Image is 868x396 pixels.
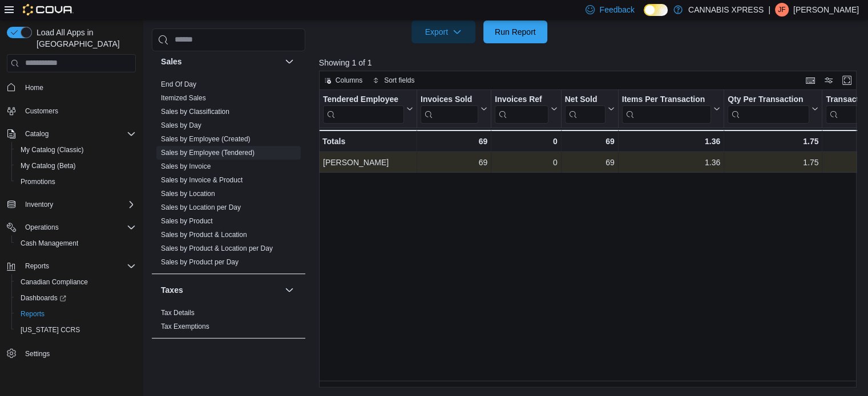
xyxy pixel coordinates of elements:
[21,293,66,303] span: Dashboards
[599,4,634,15] span: Feedback
[16,143,136,157] span: My Catalog (Classic)
[161,176,243,184] a: Sales by Invoice & Product
[840,74,854,87] button: Enter fullscreen
[11,290,140,306] a: Dashboards
[21,198,136,211] span: Inventory
[11,174,140,190] button: Promotions
[161,107,229,116] span: Sales by Classification
[161,189,215,198] span: Sales by Location
[16,291,136,305] span: Dashboards
[644,16,644,17] span: Dark Mode
[16,236,136,250] span: Cash Management
[161,108,229,116] a: Sales by Classification
[2,79,140,96] button: Home
[495,26,536,38] span: Run Report
[161,203,241,212] span: Sales by Location per Day
[161,322,209,331] span: Tax Exemptions
[495,94,557,123] button: Invoices Ref
[16,236,83,250] a: Cash Management
[421,94,478,123] div: Invoices Sold
[16,323,136,337] span: Washington CCRS
[775,3,789,17] div: Jo Forbes
[21,221,136,234] span: Operations
[21,239,78,248] span: Cash Management
[161,258,239,266] a: Sales by Product per Day
[161,284,183,296] h3: Taxes
[152,306,305,338] div: Taxes
[564,94,605,105] div: Net Sold
[25,223,59,232] span: Operations
[25,200,53,209] span: Inventory
[21,277,88,287] span: Canadian Compliance
[161,80,196,89] span: End Of Day
[161,258,239,267] span: Sales by Product per Day
[25,349,50,358] span: Settings
[161,148,255,157] span: Sales by Employee (Tendered)
[161,217,213,226] span: Sales by Product
[21,347,54,361] a: Settings
[495,94,548,123] div: Invoices Ref
[728,94,809,105] div: Qty Per Transaction
[621,94,711,123] div: Items Per Transaction
[323,94,404,105] div: Tendered Employee
[7,75,136,391] nav: Complex example
[320,74,367,87] button: Columns
[161,322,209,330] a: Tax Exemptions
[161,56,182,67] h3: Sales
[564,94,614,123] button: Net Sold
[421,94,487,123] button: Invoices Sold
[483,21,547,43] button: Run Report
[161,284,280,296] button: Taxes
[2,219,140,235] button: Operations
[16,175,60,189] a: Promotions
[161,244,273,253] span: Sales by Product & Location per Day
[688,3,764,17] p: CANNABIS XPRESS
[565,156,615,169] div: 69
[21,325,80,334] span: [US_STATE] CCRS
[319,57,862,68] p: Showing 1 of 1
[21,104,136,118] span: Customers
[16,159,80,173] a: My Catalog (Beta)
[323,94,404,123] div: Tendered Employee
[25,107,58,116] span: Customers
[25,129,49,138] span: Catalog
[21,127,136,141] span: Catalog
[728,156,818,169] div: 1.75
[161,94,206,102] a: Itemized Sales
[161,56,280,67] button: Sales
[161,203,241,211] a: Sales by Location per Day
[16,175,136,189] span: Promotions
[21,346,136,360] span: Settings
[11,142,140,158] button: My Catalog (Classic)
[418,21,469,43] span: Export
[11,274,140,290] button: Canadian Compliance
[322,134,413,148] div: Totals
[23,4,74,15] img: Cova
[11,235,140,251] button: Cash Management
[25,262,49,271] span: Reports
[621,134,720,148] div: 1.36
[161,162,211,170] a: Sales by Invoice
[161,162,211,171] span: Sales by Invoice
[768,3,770,17] p: |
[16,307,136,321] span: Reports
[778,3,785,17] span: JF
[2,126,140,142] button: Catalog
[564,134,614,148] div: 69
[11,158,140,174] button: My Catalog (Beta)
[161,134,251,144] span: Sales by Employee (Created)
[368,74,419,87] button: Sort fields
[421,156,487,169] div: 69
[21,177,55,186] span: Promotions
[161,93,206,103] span: Itemized Sales
[644,4,668,16] input: Dark Mode
[621,94,711,105] div: Items Per Transaction
[822,74,835,87] button: Display options
[161,217,213,225] a: Sales by Product
[161,244,273,252] a: Sales by Product & Location per Day
[161,175,243,185] span: Sales by Invoice & Product
[16,323,84,337] a: [US_STATE] CCRS
[21,259,54,273] button: Reports
[161,308,195,317] span: Tax Details
[21,104,63,118] a: Customers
